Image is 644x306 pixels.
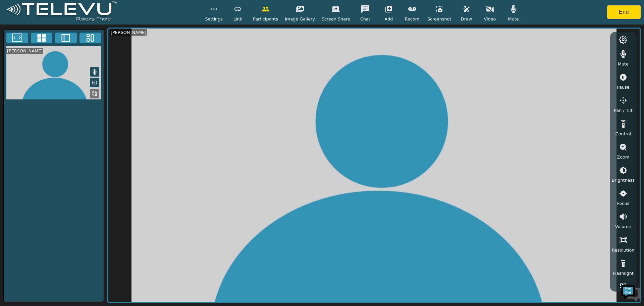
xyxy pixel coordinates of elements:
[90,67,99,77] button: Mute
[90,89,99,98] button: Replace Feed
[615,131,631,137] span: Control
[205,16,223,22] span: Settings
[484,16,496,22] span: Video
[110,29,147,36] div: [PERSON_NAME]
[613,270,634,276] span: Flashlight
[110,3,126,19] div: Minimize live chat window
[322,16,350,22] span: Screen Share
[612,177,635,183] span: Brightness
[3,183,128,207] textarea: Type your message and hit 'Enter'
[385,16,393,22] span: Add
[405,16,420,22] span: Record
[285,16,315,22] span: Image Gallery
[427,16,451,22] span: Screenshot
[6,33,28,43] button: Fullscreen
[617,84,630,90] span: Pause
[617,200,630,207] span: Focus
[461,16,472,22] span: Draw
[79,33,101,43] button: Three Window Medium
[614,107,632,114] span: Pan / Tilt
[615,223,631,230] span: Volume
[11,31,28,48] img: d_736959983_company_1615157101543_736959983
[508,16,519,22] span: Mute
[39,85,93,152] span: We're online!
[360,16,370,22] span: Chat
[90,78,99,87] button: Picture in Picture
[618,61,629,67] span: Mute
[612,247,634,253] span: Resolution
[253,16,278,22] span: Participants
[31,33,53,43] button: 4x4
[607,5,641,19] button: End
[617,154,629,160] span: Zoom
[55,33,77,43] button: Two Window Medium
[6,48,43,54] div: [PERSON_NAME]
[35,35,113,44] div: Chat with us now
[621,282,641,303] img: Chat Widget
[233,16,242,22] span: Link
